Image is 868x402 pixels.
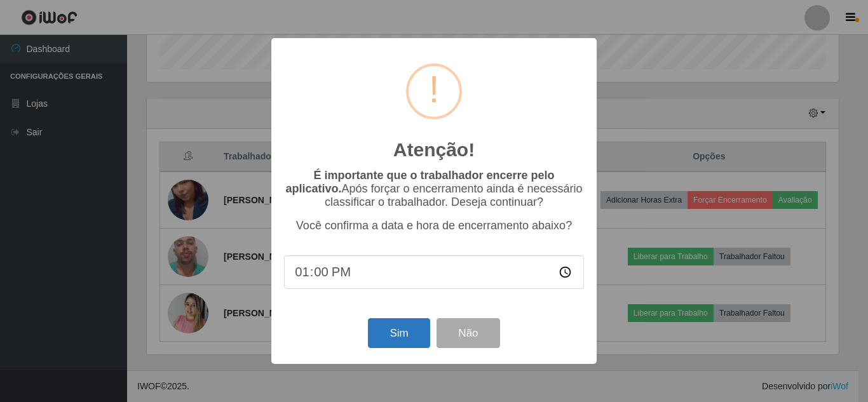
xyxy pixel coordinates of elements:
button: Não [437,318,499,348]
p: Você confirma a data e hora de encerramento abaixo? [284,219,584,232]
b: É importante que o trabalhador encerre pelo aplicativo. [285,169,554,195]
p: Após forçar o encerramento ainda é necessário classificar o trabalhador. Deseja continuar? [284,169,584,209]
button: Sim [368,318,430,348]
h2: Atenção! [393,138,475,161]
